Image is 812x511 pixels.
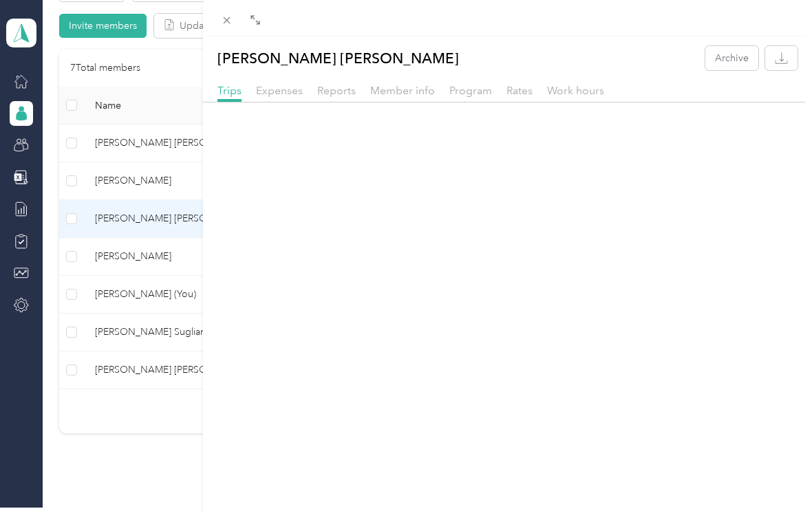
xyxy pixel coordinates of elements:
[449,84,492,97] span: Program
[217,84,242,97] span: Trips
[506,84,533,97] span: Rates
[735,434,812,511] iframe: Everlance-gr Chat Button Frame
[217,46,459,70] p: [PERSON_NAME] [PERSON_NAME]
[370,84,435,97] span: Member info
[317,84,356,97] span: Reports
[705,46,758,70] button: Archive
[547,84,604,97] span: Work hours
[256,84,303,97] span: Expenses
